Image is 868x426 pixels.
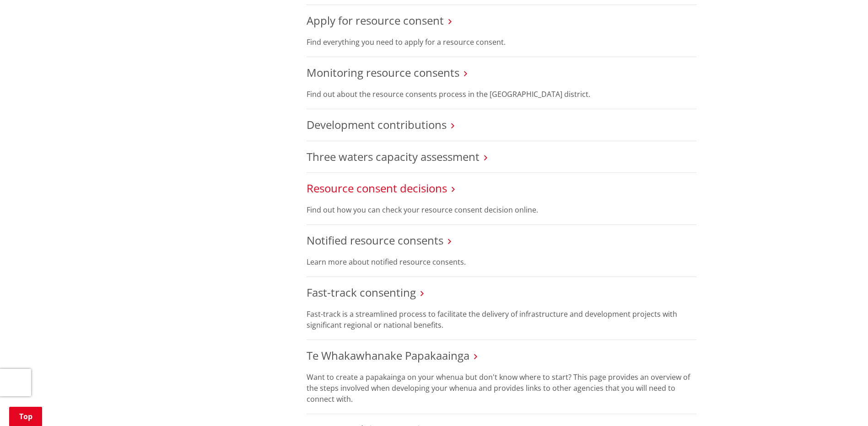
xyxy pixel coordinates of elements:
[826,388,859,421] iframe: Messenger Launcher
[307,372,696,405] p: Want to create a papakainga on your whenua but don't know where to start? This page provides an o...
[307,233,443,248] a: Notified resource consents
[307,204,696,215] p: Find out how you can check your resource consent decision online.
[9,407,42,426] a: Top
[307,285,416,300] a: Fast-track consenting
[307,149,480,164] a: Three waters capacity assessment
[307,65,459,80] a: Monitoring resource consents
[307,37,696,48] p: Find everything you need to apply for a resource consent.
[307,89,696,100] p: Find out about the resource consents process in the [GEOGRAPHIC_DATA] district.
[307,117,447,132] a: Development contributions
[307,348,469,363] a: Te Whakawhanake Papakaainga
[307,181,447,196] a: Resource consent decisions
[307,309,696,330] p: Fast-track is a streamlined process to facilitate the delivery of infrastructure and development ...
[307,13,444,28] a: Apply for resource consent
[307,256,696,267] p: Learn more about notified resource consents.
